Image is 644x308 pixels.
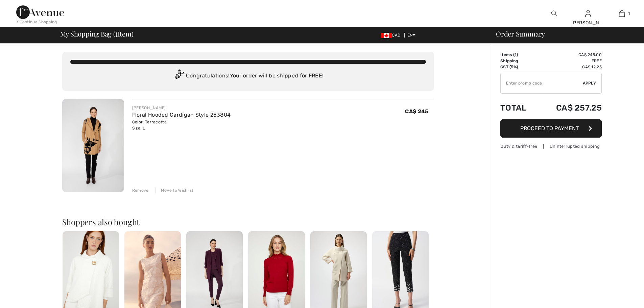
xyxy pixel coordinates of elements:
td: Shipping [500,58,537,64]
div: Order Summary [488,30,640,37]
input: Promo code [501,73,583,93]
div: < Continue Shopping [16,19,57,25]
img: search the website [551,9,557,18]
div: Color: Terracotta Size: L [132,119,231,131]
span: Proceed to Payment [520,125,579,132]
div: Move to Wishlist [155,187,194,193]
span: My Shopping Bag ( Item) [60,30,134,37]
a: 1 [605,9,638,18]
a: Sign In [585,10,591,17]
div: [PERSON_NAME] [571,19,604,26]
div: Duty & tariff-free | Uninterrupted shipping [500,143,602,149]
span: Apply [583,80,596,86]
button: Proceed to Payment [500,119,602,138]
div: Congratulations! Your order will be shipped for FREE! [70,69,426,83]
span: CA$ 245 [405,108,428,115]
img: Floral Hooded Cardigan Style 253804 [62,99,124,192]
span: EN [407,33,416,38]
td: Free [537,58,602,64]
span: CAD [381,33,403,38]
img: My Bag [619,9,625,18]
span: 1 [515,52,517,57]
td: CA$ 245.00 [537,52,602,58]
img: Canadian Dollar [381,33,392,38]
td: CA$ 257.25 [537,96,602,119]
div: Remove [132,187,149,193]
img: 1ère Avenue [16,5,64,19]
span: 1 [628,10,630,17]
td: Items ( ) [500,52,537,58]
td: CA$ 12.25 [537,64,602,70]
td: GST (5%) [500,64,537,70]
div: [PERSON_NAME] [132,105,231,111]
img: Congratulation2.svg [172,69,186,83]
h2: Shoppers also bought [62,218,434,226]
img: My Info [585,9,591,18]
span: 1 [115,29,118,38]
td: Total [500,96,537,119]
a: Floral Hooded Cardigan Style 253804 [132,112,231,118]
